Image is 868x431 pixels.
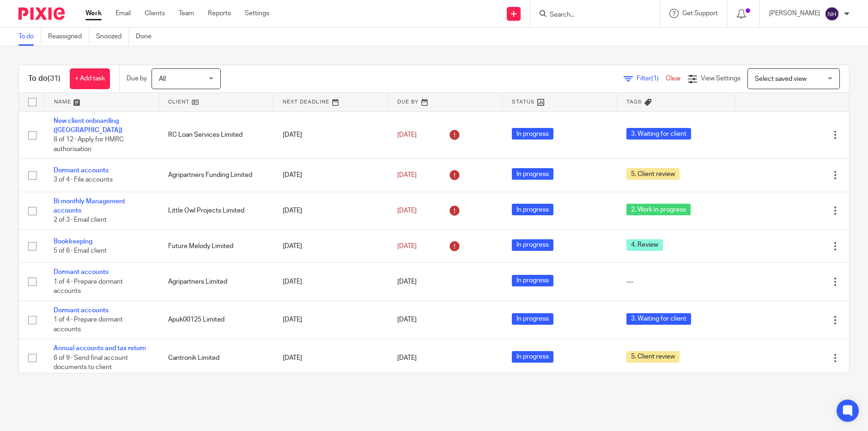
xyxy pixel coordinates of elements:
[159,339,273,377] td: Cantronik Limited
[626,277,725,286] div: ---
[397,355,417,361] span: [DATE]
[48,75,61,82] span: (31)
[397,243,417,249] span: [DATE]
[179,9,194,18] a: Team
[273,339,388,377] td: [DATE]
[159,263,273,301] td: Agripartners Limited
[70,68,110,89] a: + Add task
[54,345,146,352] a: Annual accounts and tax return
[54,316,123,333] span: 1 of 4 · Prepare dormant accounts
[397,279,417,285] span: [DATE]
[115,9,131,18] a: Email
[54,217,107,224] span: 2 of 3 · Email client
[651,75,659,82] span: (1)
[682,10,718,17] span: Get Support
[54,279,123,295] span: 1 of 4 · Prepare dormant accounts
[666,75,681,82] a: Clear
[54,248,107,254] span: 5 of 6 · Email client
[54,198,125,214] a: Bi monthly Management accounts
[626,99,642,104] span: Tags
[54,238,92,245] a: Bookkeeping
[512,128,553,140] span: In progress
[159,111,273,159] td: RC Loan Services Limited
[127,74,147,83] p: Due by
[626,351,680,363] span: 5. Client review
[54,118,122,134] a: New client onboarding ([GEOGRAPHIC_DATA])
[637,75,666,82] span: Filter
[54,307,109,314] a: Dormant accounts
[245,9,269,18] a: Settings
[626,204,691,215] span: 2. Work in progress
[512,275,553,286] span: In progress
[626,128,691,140] span: 3. Waiting for client
[145,9,165,18] a: Clients
[626,168,680,180] span: 5. Client review
[159,76,166,82] span: All
[159,301,273,339] td: Apuk00125 Limited
[512,351,553,363] span: In progress
[626,239,663,251] span: 4. Review
[159,230,273,262] td: Future Melody Limited
[273,111,388,159] td: [DATE]
[136,28,158,46] a: Done
[54,355,128,371] span: 6 of 9 · Send final account documents to client
[273,192,388,230] td: [DATE]
[48,28,89,46] a: Reassigned
[96,28,129,46] a: Snoozed
[397,132,417,138] span: [DATE]
[208,9,231,18] a: Reports
[512,313,553,325] span: In progress
[85,9,102,18] a: Work
[825,6,839,21] img: svg%3E
[273,230,388,262] td: [DATE]
[512,168,553,180] span: In progress
[273,301,388,339] td: [DATE]
[512,204,553,215] span: In progress
[54,136,124,152] span: 8 of 12 · Apply for HMRC authorisation
[549,11,632,19] input: Search
[769,9,820,18] p: [PERSON_NAME]
[701,75,741,82] span: View Settings
[159,192,273,230] td: Little Owl Projects Limited
[273,263,388,301] td: [DATE]
[18,7,65,20] img: Pixie
[28,74,61,84] h1: To do
[397,172,417,178] span: [DATE]
[755,76,807,82] span: Select saved view
[54,177,113,183] span: 3 of 4 · File accounts
[273,159,388,192] td: [DATE]
[512,239,553,251] span: In progress
[18,28,41,46] a: To do
[54,167,109,174] a: Dormant accounts
[397,316,417,323] span: [DATE]
[54,269,109,275] a: Dormant accounts
[159,159,273,192] td: Agripartners Funding Limited
[626,313,691,325] span: 3. Waiting for client
[397,207,417,214] span: [DATE]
